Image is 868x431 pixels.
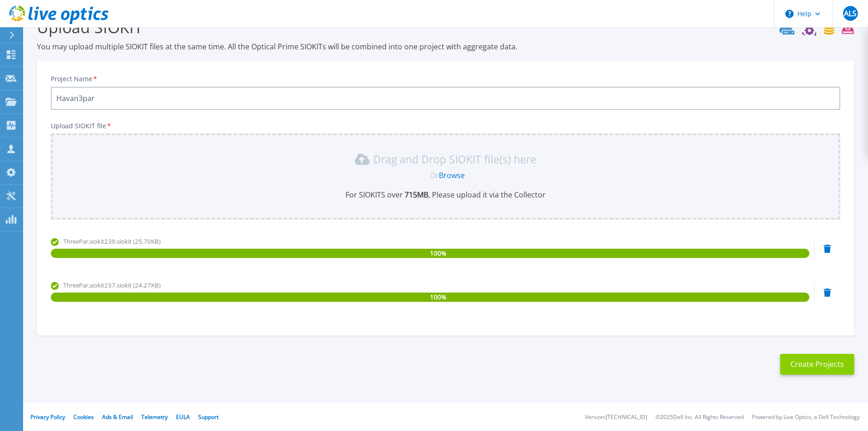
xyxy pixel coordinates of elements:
p: Upload SIOKIT file [51,122,840,130]
p: You may upload multiple SIOKIT files at the same time. All the Optical Prime SIOKITs will be comb... [37,42,854,52]
span: ALS [844,10,856,17]
b: 715 MB [403,190,428,200]
span: 100 % [430,293,446,302]
span: ThreePar.siokit239.siokit (25.70KB) [63,237,161,245]
span: Or [430,170,439,180]
li: Version: [TECHNICAL_ID] [585,414,647,420]
a: Cookies [73,413,94,421]
input: Enter Project Name [51,87,840,110]
span: ThreePar.siokit237.siokit (24.27KB) [63,281,161,289]
button: Create Projects [780,354,854,375]
p: For SIOKITS over , Please upload it via the Collector [56,190,835,200]
li: Powered by Live Optics, a Dell Technology [752,414,860,420]
a: Ads & Email [102,413,133,421]
div: Drag and Drop SIOKIT file(s) here OrBrowseFor SIOKITS over 715MB, Please upload it via the Collector [56,152,835,200]
p: Drag and Drop SIOKIT file(s) here [373,155,536,164]
li: © 2025 Dell Inc. All Rights Reserved [656,414,744,420]
a: Privacy Policy [30,413,65,421]
a: Browse [439,170,465,180]
span: 100 % [430,249,446,258]
a: Support [198,413,219,421]
label: Project Name [51,76,98,82]
a: EULA [176,413,190,421]
a: Telemetry [141,413,168,421]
